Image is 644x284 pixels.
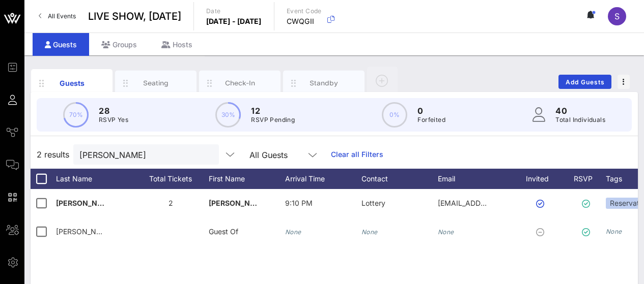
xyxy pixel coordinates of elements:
[209,199,269,207] span: [PERSON_NAME]
[570,169,606,189] div: RSVP
[49,78,95,88] div: Guests
[285,169,361,189] div: Arrival Time
[37,148,69,161] span: 2 results
[217,78,263,88] div: Check-In
[209,227,238,236] span: Guest Of
[99,115,128,125] p: RSVP Yes
[361,199,385,207] span: Lottery
[132,189,209,217] div: 2
[606,228,622,235] i: None
[249,150,288,160] div: All Guests
[361,169,438,189] div: Contact
[514,169,570,189] div: Invited
[48,12,76,20] span: All Events
[301,78,347,88] div: Standby
[88,9,181,24] span: LIVE SHOW, [DATE]
[361,228,378,236] i: None
[558,75,611,89] button: Add Guests
[133,78,179,88] div: Seating
[555,105,605,117] p: 40
[56,227,115,236] span: [PERSON_NAME]
[209,169,285,189] div: First Name
[33,8,82,24] a: All Events
[206,6,262,16] p: Date
[56,169,132,189] div: Last Name
[251,105,295,117] p: 12
[608,7,626,25] div: S
[565,78,605,86] span: Add Guests
[331,149,383,160] a: Clear all Filters
[89,33,149,56] div: Groups
[438,199,561,207] span: [EMAIL_ADDRESS][DOMAIN_NAME]
[285,199,313,207] span: 9:10 PM
[149,33,205,56] div: Hosts
[132,169,209,189] div: Total Tickets
[417,105,445,117] p: 0
[243,144,325,165] div: All Guests
[438,228,454,236] i: None
[287,16,322,26] p: CWQGII
[614,11,620,21] span: S
[206,16,262,26] p: [DATE] - [DATE]
[438,169,514,189] div: Email
[33,33,89,56] div: Guests
[287,6,322,16] p: Event Code
[417,115,445,125] p: Forfeited
[285,228,301,236] i: None
[56,199,116,207] span: [PERSON_NAME]
[555,115,605,125] p: Total Individuals
[99,105,128,117] p: 28
[251,115,295,125] p: RSVP Pending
